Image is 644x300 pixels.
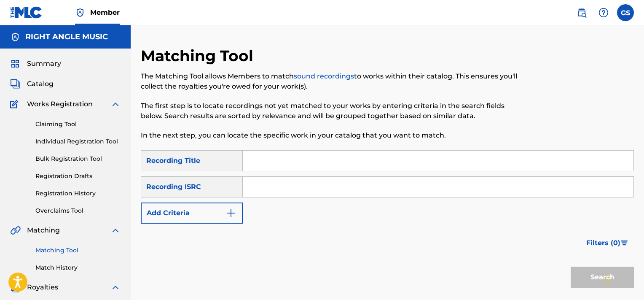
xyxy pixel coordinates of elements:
[27,59,61,69] span: Summary
[604,268,609,293] div: Drag
[35,137,121,146] a: Individual Registration Tool
[35,189,121,198] a: Registration History
[226,208,236,218] img: 9d2ae6d4665cec9f34b9.svg
[10,79,20,89] img: Catalog
[141,130,521,141] p: In the next step, you can locate the specific work in your catalog that you want to match.
[10,225,21,235] img: Matching
[10,99,21,109] img: Works Registration
[25,32,108,42] h5: RIGHT ANGLE MUSIC
[90,8,120,17] span: Member
[35,263,121,272] a: Match History
[35,172,121,181] a: Registration Drafts
[10,59,20,69] img: Summary
[35,154,121,163] a: Bulk Registration Tool
[573,4,590,21] a: Public Search
[141,150,634,292] form: Search Form
[27,225,60,235] span: Matching
[141,46,258,65] h2: Matching Tool
[294,72,354,80] a: sound recordings
[35,206,121,215] a: Overclaims Tool
[10,32,20,42] img: Accounts
[27,99,93,109] span: Works Registration
[141,203,243,224] button: Add Criteria
[27,282,58,292] span: Royalties
[586,238,620,248] span: Filters ( 0 )
[10,79,54,89] a: CatalogCatalog
[581,232,634,254] button: Filters (0)
[141,101,521,121] p: The first step is to locate recordings not yet matched to your works by entering criteria in the ...
[27,79,54,89] span: Catalog
[620,184,644,254] iframe: Resource Center
[35,120,121,129] a: Claiming Tool
[10,6,43,19] img: MLC Logo
[110,225,121,235] img: expand
[598,8,609,18] img: help
[617,4,634,21] div: User Menu
[10,59,61,69] a: SummarySummary
[602,259,644,300] iframe: Chat Widget
[35,246,121,255] a: Matching Tool
[110,99,121,109] img: expand
[595,4,612,21] div: Help
[141,71,521,92] p: The Matching Tool allows Members to match to works within their catalog. This ensures you'll coll...
[577,8,587,18] img: search
[110,282,121,292] img: expand
[75,8,85,18] img: Top Rightsholder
